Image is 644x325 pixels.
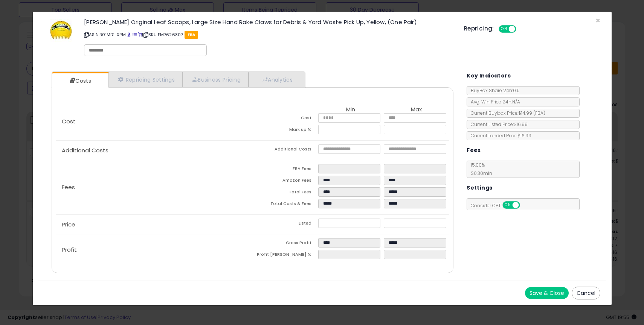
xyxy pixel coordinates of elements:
td: Mark up % [252,125,318,137]
button: Cancel [572,287,600,299]
span: Current Buybox Price: [467,110,545,116]
td: Profit [PERSON_NAME] % [252,250,318,261]
h5: Key Indicators [467,71,511,80]
span: FBA [185,31,198,39]
td: Listed [252,219,318,230]
span: $0.30 min [467,170,492,176]
span: 15.00 % [467,162,492,176]
h5: Fees [467,146,481,155]
h5: Settings [467,183,492,193]
img: 412iaRiHs-L._SL60_.jpg [50,19,72,42]
a: BuyBox page [127,32,131,38]
a: Business Pricing [183,72,249,87]
span: Current Listed Price: $16.99 [467,121,528,128]
a: Repricing Settings [108,72,183,87]
span: OFF [519,202,531,208]
button: Save & Close [525,287,569,299]
th: Min [318,106,384,113]
p: Price [56,222,253,228]
span: ON [503,202,513,208]
span: ON [499,26,509,32]
a: Your listing only [138,32,142,38]
td: Additional Costs [252,144,318,156]
h5: Repricing: [464,26,494,32]
td: Total Costs & Fees [252,199,318,211]
a: Costs [52,73,108,88]
h3: [PERSON_NAME] Original Leaf Scoops, Large Size Hand Rake Claws for Debris & Yard Waste Pick Up, Y... [84,19,453,25]
td: Total Fees [252,187,318,199]
span: × [595,15,600,26]
p: Fees [56,184,253,190]
td: FBA Fees [252,164,318,176]
p: Cost [56,118,253,125]
span: $14.99 [518,110,545,116]
span: ( FBA ) [533,110,545,116]
th: Max [384,106,449,113]
span: BuyBox Share 24h: 0% [467,87,519,94]
span: Consider CPT: [467,202,530,209]
span: OFF [515,26,527,32]
span: Current Landed Price: $16.99 [467,132,531,139]
p: Profit [56,247,253,253]
p: Additional Costs [56,147,253,153]
p: ASIN: B01MD1LXRM | SKU: EM7626807 [84,29,453,41]
a: Analytics [249,72,304,87]
td: Cost [252,113,318,125]
span: Avg. Win Price 24h: N/A [467,99,520,105]
td: Amazon Fees [252,176,318,187]
td: Gross Profit [252,238,318,250]
a: All offer listings [133,32,137,38]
